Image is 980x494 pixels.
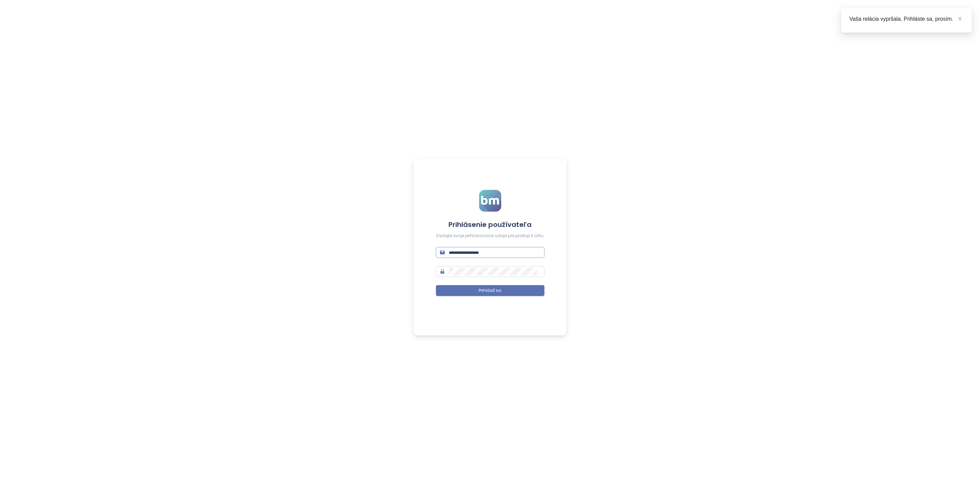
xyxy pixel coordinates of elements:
[440,269,445,274] span: lock
[436,220,544,229] h4: Prihlásenie používateľa
[436,285,544,296] button: Prihlásiť sa
[479,287,501,294] span: Prihlásiť sa
[436,233,544,239] div: Zadajte svoje prihlasovacie údaje pre prístup k účtu.
[849,15,964,23] div: Vaša relácia vypršala. Prihláste sa, prosím.
[479,190,501,212] img: logo
[440,250,445,255] span: mail
[958,16,962,21] span: close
